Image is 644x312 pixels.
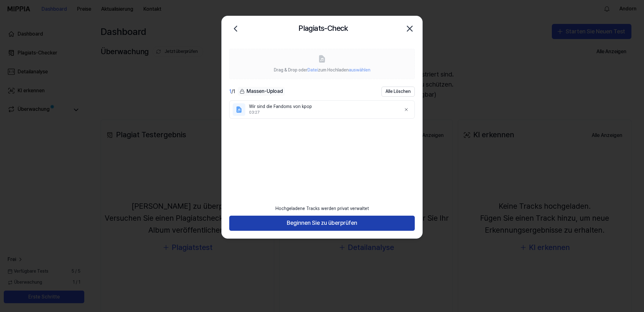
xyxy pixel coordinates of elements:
[298,22,348,34] h2: Plagiats-Check
[308,67,318,72] span: Datei
[249,110,396,115] div: 03:27
[272,202,373,216] div: Hochgeladene Tracks werden privat verwaltet
[381,87,415,97] button: Alle Löschen
[229,88,231,94] span: 1
[229,88,235,95] div: /1
[249,104,396,110] div: Wir sind die Fandoms von kpop
[229,216,415,231] button: Beginnen Sie zu überprüfen
[238,87,285,96] div: Massen-Upload
[238,87,285,96] button: Massen-Upload
[349,67,370,72] span: auswählen
[274,67,370,72] span: Drag & Drop oder zum Hochladen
